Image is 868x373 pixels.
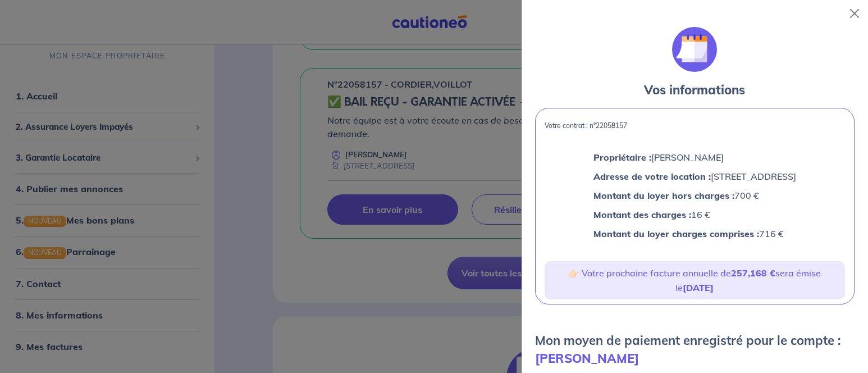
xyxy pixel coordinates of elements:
[535,351,639,366] strong: [PERSON_NAME]
[593,190,734,201] strong: Montant du loyer hors charges :
[593,207,796,222] p: 16 €
[593,209,691,220] strong: Montant des charges :
[593,226,796,241] p: 716 €
[593,171,711,182] strong: Adresse de votre location :
[549,266,840,295] p: 👉🏻 Votre prochaine facture annuelle de sera émise le
[672,27,717,72] img: illu_calendar.svg
[593,188,796,203] p: 700 €
[846,4,864,22] button: Close
[593,152,651,163] strong: Propriétaire :
[731,267,775,279] strong: 257,168 €
[683,282,714,293] strong: [DATE]
[535,331,855,367] p: Mon moyen de paiement enregistré pour le compte :
[593,228,759,239] strong: Montant du loyer charges comprises :
[545,122,845,130] p: Votre contrat : n°22058157
[593,150,796,165] p: [PERSON_NAME]
[593,169,796,184] p: [STREET_ADDRESS]
[644,82,745,98] strong: Vos informations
